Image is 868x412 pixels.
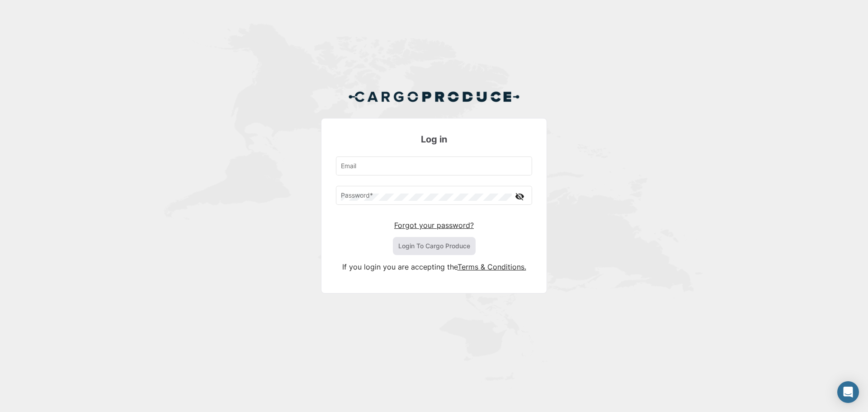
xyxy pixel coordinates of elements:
[394,221,474,230] a: Forgot your password?
[336,133,532,146] h3: Log in
[514,191,525,202] mat-icon: visibility_off
[837,381,859,403] div: Open Intercom Messenger
[342,262,458,271] span: If you login you are accepting the
[348,86,520,108] img: Cargo Produce Logo
[458,262,526,271] a: Terms & Conditions.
